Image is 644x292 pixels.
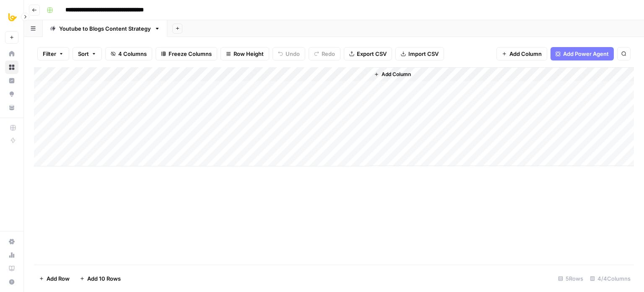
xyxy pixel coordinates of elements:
span: Import CSV [408,50,439,58]
a: Opportunities [5,87,18,101]
button: Add Column [371,69,414,80]
span: Export CSV [357,50,387,58]
button: 4 Columns [105,47,152,61]
button: Add Power Agent [551,47,614,61]
span: 4 Columns [118,50,147,58]
button: Redo [309,47,340,61]
button: Add Row [34,272,75,285]
a: Youtube to Blogs Content Strategy [43,20,167,37]
button: Sort [73,47,102,61]
button: Undo [273,47,305,61]
span: Filter [43,50,56,58]
button: Import CSV [395,47,444,61]
span: Row Height [234,50,264,58]
span: Undo [286,50,300,58]
span: Add 10 Rows [87,274,121,283]
a: Usage [5,248,18,262]
button: Help + Support [5,275,18,289]
button: Row Height [221,47,269,61]
a: Learning Hub [5,262,18,275]
span: Sort [78,50,89,58]
span: Add Column [382,71,411,78]
a: Your Data [5,101,18,114]
span: Freeze Columns [169,50,212,58]
button: Add 10 Rows [75,272,126,285]
div: Youtube to Blogs Content Strategy [59,24,151,33]
a: Settings [5,235,18,248]
span: Add Power Agent [563,50,609,58]
button: Add Column [496,47,547,61]
a: Home [5,47,18,61]
div: 4/4 Columns [587,272,634,285]
a: Insights [5,74,18,87]
button: Export CSV [344,47,392,61]
span: Redo [322,50,335,58]
a: Browse [5,61,18,74]
button: Filter [37,47,69,61]
button: Freeze Columns [156,47,217,61]
img: All About AI Logo [5,10,20,25]
button: Workspace: All About AI [5,7,18,28]
span: Add Row [47,274,70,283]
div: 5 Rows [555,272,587,285]
span: Add Column [509,50,542,58]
